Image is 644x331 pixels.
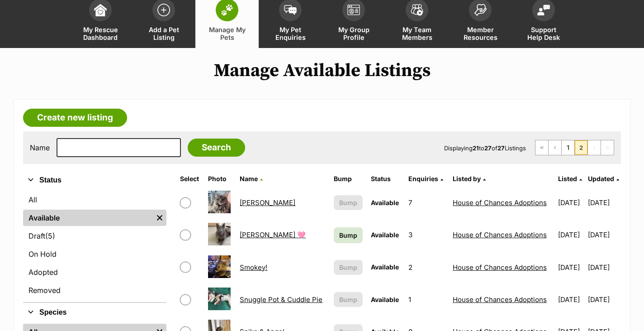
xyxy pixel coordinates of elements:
span: Support Help Desk [523,26,564,41]
button: Species [23,307,166,318]
td: [DATE] [554,252,587,283]
a: First page [535,140,548,155]
span: Next page [588,140,601,155]
a: All [23,192,166,208]
span: Add a Pet Listing [143,26,184,41]
a: Updated [588,175,619,182]
a: [PERSON_NAME] 🩷 [240,230,306,239]
button: Bump [334,195,363,210]
td: [DATE] [554,284,587,315]
img: team-members-icon-5396bd8760b3fe7c0b43da4ab00e1e3bb1a5d9ba89233759b79545d2d3fc5d0d.svg [411,4,423,16]
td: [DATE] [588,284,620,315]
span: My Rescue Dashboard [80,26,121,41]
span: Listed [558,175,577,182]
span: Available [371,263,399,271]
span: translation missing: en.admin.listings.index.attributes.enquiries [408,175,438,182]
th: Select [176,172,204,186]
button: Status [23,174,166,186]
button: Bump [334,292,363,307]
td: [DATE] [554,187,587,218]
td: [DATE] [588,187,620,218]
th: Status [367,172,404,186]
div: Status [23,190,166,302]
img: manage-my-pets-icon-02211641906a0b7f246fdf0571729dbe1e7629f14944591b6c1af311fb30b64b.svg [221,4,233,16]
input: Search [188,139,245,157]
strong: 27 [484,144,492,152]
a: Enquiries [408,175,443,182]
a: Listed by [453,175,486,182]
th: Bump [330,172,367,186]
td: 1 [405,284,448,315]
a: Draft [23,228,166,244]
a: Available [23,210,153,226]
img: dashboard-icon-eb2f2d2d3e046f16d808141f083e7271f6b2e854fb5c12c21221c1fb7104beca.svg [94,4,107,16]
td: [DATE] [588,219,620,250]
a: Create new listing [23,109,127,127]
button: Bump [334,260,363,275]
img: add-pet-listing-icon-0afa8454b4691262ce3f59096e99ab1cd57d4a30225e0717b998d2c9b9846f56.svg [157,4,170,16]
span: Bump [339,230,357,240]
span: My Pet Enquiries [270,26,311,41]
td: [DATE] [554,219,587,250]
a: House of Chances Adoptions [453,263,547,272]
span: Available [371,199,399,206]
img: help-desk-icon-fdf02630f3aa405de69fd3d07c3f3aa587a6932b1a1747fa1d2bba05be0121f9.svg [537,5,550,15]
a: Bump [334,227,363,243]
a: House of Chances Adoptions [453,230,547,239]
a: Remove filter [153,210,166,226]
span: Last page [601,140,614,155]
td: 3 [405,219,448,250]
a: Removed [23,282,166,298]
a: On Hold [23,246,166,262]
strong: 21 [473,144,479,152]
span: Name [240,175,258,182]
a: Page 1 [562,140,574,155]
span: Page 2 [575,140,587,155]
nav: Pagination [535,140,614,155]
span: Available [371,296,399,303]
a: [PERSON_NAME] [240,198,295,207]
a: House of Chances Adoptions [453,198,547,207]
td: 2 [405,252,448,283]
a: Previous page [549,140,561,155]
span: Updated [588,175,614,182]
span: Manage My Pets [207,26,247,41]
span: Bump [339,263,357,272]
img: pet-enquiries-icon-7e3ad2cf08bfb03b45e93fb7055b45f3efa6380592205ae92323e6603595dc1f.svg [284,5,297,15]
span: (5) [45,230,55,241]
span: Available [371,231,399,239]
span: My Team Members [397,26,437,41]
th: Photo [204,172,235,186]
a: Name [240,175,263,182]
a: House of Chances Adoptions [453,295,547,304]
a: Snuggle Pot & Cuddle Pie [240,295,322,304]
span: Member Resources [460,26,501,41]
img: group-profile-icon-3fa3cf56718a62981997c0bc7e787c4b2cf8bcc04b72c1350f741eb67cf2f40e.svg [347,5,360,15]
a: Adopted [23,264,166,280]
a: Smokey! [240,263,267,272]
td: 7 [405,187,448,218]
label: Name [30,144,50,152]
strong: 27 [497,144,505,152]
span: Displaying to of Listings [444,144,526,152]
a: Listed [558,175,582,182]
span: Bump [339,198,357,207]
td: [DATE] [588,252,620,283]
span: Bump [339,295,357,304]
img: member-resources-icon-8e73f808a243e03378d46382f2149f9095a855e16c252ad45f914b54edf8863c.svg [474,4,487,16]
span: Listed by [453,175,481,182]
span: My Group Profile [333,26,374,41]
